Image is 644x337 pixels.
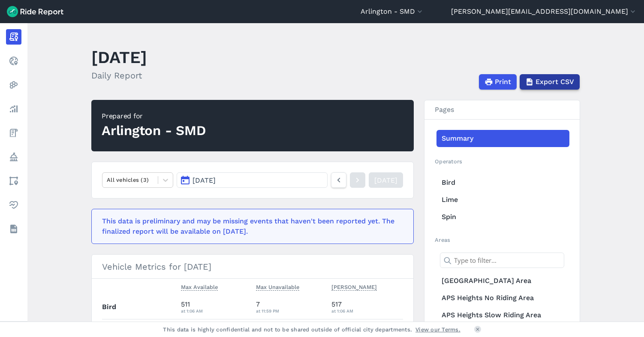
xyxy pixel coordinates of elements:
[256,299,325,315] div: 7
[436,272,569,289] a: [GEOGRAPHIC_DATA] Area
[520,74,580,90] button: Export CSV
[436,289,569,307] a: APS Heights No Riding Area
[436,191,569,208] a: Lime
[102,295,178,319] th: Bird
[256,307,325,315] div: at 11:59 PM
[436,174,569,191] a: Bird
[181,299,250,315] div: 511
[536,77,574,87] span: Export CSV
[424,100,580,120] h3: Pages
[6,53,21,69] a: Realtime
[331,307,403,315] div: at 1:06 AM
[181,282,218,291] span: Max Available
[177,172,328,188] button: [DATE]
[361,6,424,17] button: Arlington - SMD
[193,176,216,184] span: [DATE]
[6,149,21,165] a: Policy
[6,173,21,189] a: Areas
[6,221,21,237] a: Datasets
[495,77,511,87] span: Print
[415,325,460,334] a: View our Terms.
[436,307,569,324] a: APS Heights Slow Riding Area
[181,282,218,292] button: Max Available
[102,111,205,121] div: Prepared for
[6,77,21,93] a: Heatmaps
[435,236,569,244] h2: Areas
[6,197,21,213] a: Health
[331,282,377,291] span: [PERSON_NAME]
[256,282,299,292] button: Max Unavailable
[435,157,569,165] h2: Operators
[102,121,205,140] div: Arlington - SMD
[331,282,377,292] button: [PERSON_NAME]
[6,29,21,45] a: Report
[6,101,21,117] a: Analyze
[436,130,569,147] a: Summary
[6,125,21,141] a: Fees
[181,307,250,315] div: at 1:06 AM
[440,253,564,268] input: Type to filter...
[436,208,569,226] a: Spin
[331,299,403,315] div: 517
[256,282,299,291] span: Max Unavailable
[479,74,517,90] button: Print
[91,45,147,69] h1: [DATE]
[7,6,63,17] img: Ride Report
[92,255,413,279] h3: Vehicle Metrics for [DATE]
[102,216,398,237] div: This data is preliminary and may be missing events that haven't been reported yet. The finalized ...
[369,172,403,188] a: [DATE]
[91,69,147,82] h2: Daily Report
[451,6,637,17] button: [PERSON_NAME][EMAIL_ADDRESS][DOMAIN_NAME]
